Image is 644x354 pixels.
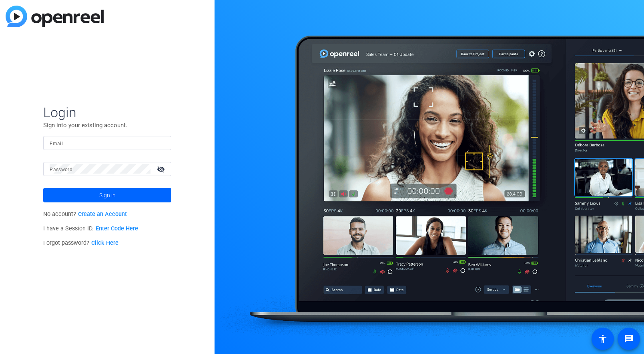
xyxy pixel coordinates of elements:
a: Click Here [91,240,118,246]
mat-label: Password [50,167,72,172]
p: Sign into your existing account. [43,121,171,130]
a: Enter Code Here [96,225,138,232]
mat-icon: visibility_off [152,163,171,175]
button: Sign in [43,188,171,202]
span: I have a Session ID. [43,225,138,232]
span: Login [43,104,171,121]
span: No account? [43,211,127,218]
a: Create an Account [78,211,127,218]
span: Forgot password? [43,240,118,246]
mat-icon: accessibility [598,334,608,344]
img: blue-gradient.svg [6,6,104,27]
input: Enter Email Address [50,138,165,148]
span: Sign in [99,185,116,205]
mat-label: Email [50,141,63,146]
mat-icon: message [624,334,634,344]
